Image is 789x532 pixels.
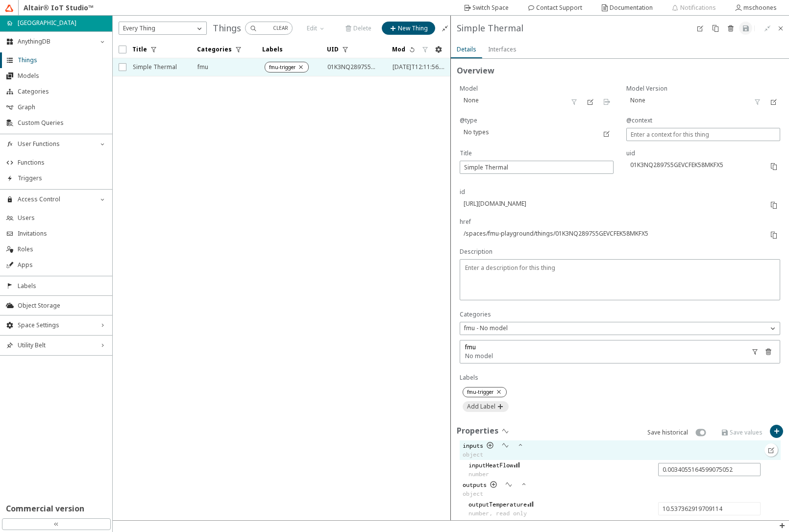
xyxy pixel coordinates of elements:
p: [GEOGRAPHIC_DATA] [18,19,76,27]
span: Models [18,72,106,80]
unity-button: Edit @type [600,127,614,140]
unity-typography: outputs [463,481,487,489]
unity-typography: fmu [465,343,493,352]
unity-button: Remove category [762,345,775,358]
unity-typography: No model [465,352,493,361]
span: Utility Belt [18,341,95,349]
unity-typography: inputHeatFlow [468,461,513,470]
unity-button: Edit thing model [584,95,597,108]
unity-typography: outputTemperature [468,500,527,509]
unity-typography: state [463,520,483,529]
span: Roles [18,245,106,253]
span: Graph [18,103,106,111]
span: User Functions [18,140,95,148]
p: Save historical [647,428,688,437]
span: Triggers [18,174,106,182]
unity-typography: object [463,450,483,459]
span: Functions [18,159,106,167]
unity-typography: Overview [457,65,783,80]
unity-typography: Properties [457,425,498,440]
unity-typography: object [463,489,487,498]
unity-button: Filter by current thing's model version [751,95,764,108]
span: Things [18,56,106,64]
span: Custom Queries [18,119,106,127]
unity-button: Filter by current thing's model [748,345,762,358]
span: Invitations [18,230,106,238]
unity-typography: number, read only [468,509,527,518]
span: Object Storage [18,302,106,310]
span: Space Settings [18,321,95,329]
span: Labels [18,282,106,290]
unity-typography: number [468,470,513,479]
span: Access Control [18,195,95,203]
unity-button: Delete [724,22,737,35]
unity-button: Save [739,22,752,35]
unity-button: Filter by current thing's model [568,95,581,108]
unity-button: Edit Schema [693,22,707,35]
span: Users [18,214,106,222]
unity-button: Clone [709,22,722,35]
span: Apps [18,261,106,269]
unity-typography: inputs [463,441,483,450]
span: Categories [18,88,106,96]
unity-button: Go to model details [600,95,614,108]
unity-typography: Labels [460,373,780,382]
span: AnythingDB [18,38,95,46]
